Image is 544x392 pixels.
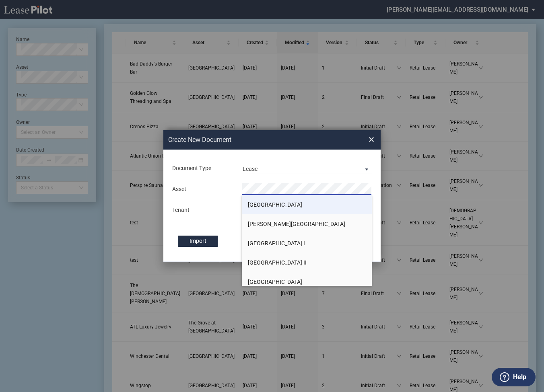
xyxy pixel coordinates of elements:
span: [PERSON_NAME][GEOGRAPHIC_DATA] [248,221,345,227]
label: Help [513,372,526,382]
div: Tenant [167,206,237,214]
span: [GEOGRAPHIC_DATA] II [248,259,307,266]
li: [GEOGRAPHIC_DATA] [242,272,372,291]
div: Document Type [167,164,237,172]
md-dialog: Create New ... [163,130,381,262]
h2: Create New Document [168,135,340,144]
span: [GEOGRAPHIC_DATA] [248,201,302,208]
li: [GEOGRAPHIC_DATA] [242,195,372,214]
li: [GEOGRAPHIC_DATA] II [242,253,372,272]
li: [PERSON_NAME][GEOGRAPHIC_DATA] [242,214,372,234]
span: [GEOGRAPHIC_DATA] I [248,240,305,246]
div: Asset [167,185,237,193]
label: Import [178,236,218,247]
div: Lease [243,166,258,172]
span: × [369,133,374,146]
md-select: Document Type: Lease [242,162,372,174]
span: [GEOGRAPHIC_DATA] [248,279,302,285]
li: [GEOGRAPHIC_DATA] I [242,234,372,253]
